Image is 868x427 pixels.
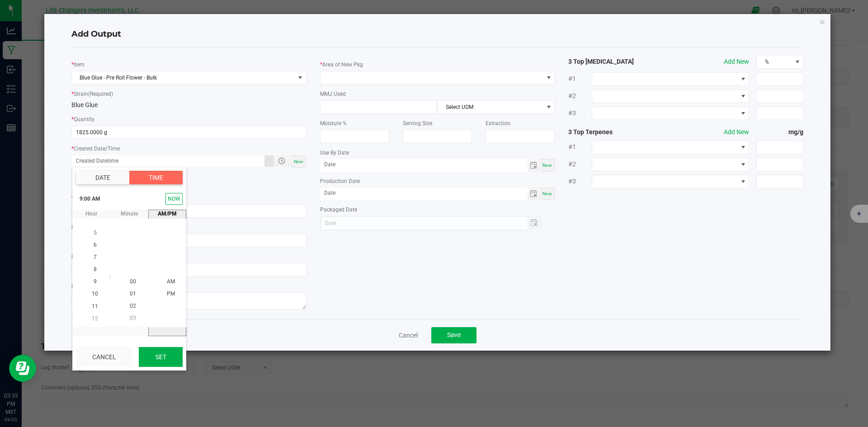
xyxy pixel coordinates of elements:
span: 9:00 AM [76,192,104,206]
label: Area of New Pkg [322,61,363,69]
span: #2 [568,160,592,169]
button: Time tab [129,171,183,184]
label: Release Notes/Ref Field 3 [71,282,133,290]
span: Blue Glue - Pre Roll Flower - Bulk [72,71,295,84]
span: 10 [92,291,98,297]
label: Extraction [486,119,510,127]
span: 11 [92,303,98,310]
span: NO DATA FOUND [592,141,749,154]
span: NO DATA FOUND [592,158,749,171]
label: Item [74,61,85,69]
span: Now [542,163,552,168]
span: % [757,56,792,68]
span: hour [72,210,110,218]
span: 6 [94,242,97,248]
span: AM/PM [148,210,186,218]
label: Created Date/Time [74,145,120,153]
span: #3 [568,177,592,186]
span: NO DATA FOUND [592,175,749,188]
a: Cancel [399,331,418,340]
span: 01 [130,291,136,297]
span: #2 [568,91,592,101]
input: Created Datetime [72,155,264,167]
button: Add New [724,127,749,137]
span: Toggle popup [274,155,292,167]
label: Production Date [320,177,360,185]
span: 8 [94,267,97,273]
span: Select UOM [438,101,543,113]
strong: mg/g [756,127,803,137]
label: Serving Size [403,119,432,127]
h4: Add Output [71,28,804,40]
strong: 3 Top Terpenes [568,127,662,137]
span: PM [167,291,175,297]
span: Blue Glue [71,101,98,108]
span: #1 [568,142,592,152]
span: NO DATA FOUND [592,107,749,120]
strong: 3 Top [MEDICAL_DATA] [568,57,662,66]
label: Quantity [74,115,94,123]
input: Date [320,188,528,199]
span: 02 [130,303,136,310]
span: 7 [94,254,97,260]
label: Ref Field 1 [71,223,97,231]
button: Add New [724,57,749,66]
button: Set [139,347,183,367]
label: Strain [74,90,113,98]
label: Packaged Date [320,206,357,214]
span: 5 [94,230,97,236]
span: NO DATA FOUND [592,72,749,86]
span: (Required) [88,91,113,97]
label: Use By Date [320,149,349,157]
span: Toggle calendar [528,159,541,172]
span: Now [294,159,303,164]
iframe: Resource center [9,355,36,382]
span: minute [110,210,148,218]
span: 00 [130,278,136,285]
label: Moisture % [320,119,347,127]
label: Ref Field 2 [71,253,97,261]
label: MMJ Used [320,90,346,98]
span: NO DATA FOUND [592,89,749,103]
button: Save [431,327,476,343]
span: #1 [568,74,592,84]
span: 03 [130,315,136,322]
span: Now [542,191,552,196]
span: 12 [92,315,98,322]
label: Production Batch [71,177,182,186]
input: Date [320,159,528,170]
span: Toggle calendar [528,188,541,200]
button: Select now [165,193,183,205]
span: #3 [568,108,592,118]
button: Date tab [76,171,130,184]
span: 9 [94,279,97,285]
span: AM [167,278,175,285]
button: Cancel [76,347,132,367]
span: Save [447,331,461,338]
